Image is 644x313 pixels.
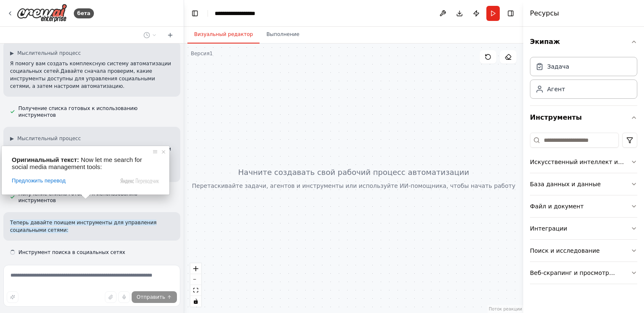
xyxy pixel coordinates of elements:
ya-tr-span: Файл и документ [530,203,584,210]
ya-tr-span: 1 [210,51,213,56]
button: ▶Мыслительный процесс [10,50,81,56]
div: Экипаж [530,54,637,105]
button: ▶Мыслительный процесс [10,135,81,142]
button: переключать интерактивность [190,296,201,307]
button: Файл и документ [530,195,637,217]
ya-tr-span: Визуальный редактор [194,31,253,38]
ya-tr-span: Поток реакции [489,307,522,311]
ya-tr-span: ▶ [10,50,14,56]
div: Инструменты [530,129,637,291]
ya-tr-span: Инструменты [530,113,582,123]
ya-tr-span: Я помогу вам создать комплексную систему автоматизации социальных сетей. [10,61,171,74]
nav: панировочный сухарь [215,9,255,18]
ya-tr-span: База данных и данные [530,181,601,187]
ya-tr-span: Задача [547,63,569,70]
button: подходящий вид [190,285,201,296]
span: Предложить перевод [12,177,65,185]
ya-tr-span: Версия [191,51,210,56]
button: Переключиться на предыдущий чат [140,30,160,40]
span: ▶ [10,135,14,142]
ya-tr-span: Давайте сначала проверим, какие инструменты доступны для управления социальными сетями, а затем н... [10,68,155,89]
ya-tr-span: Выполнение [266,31,299,38]
ya-tr-span: Экипаж [530,37,560,47]
button: Отправить [132,291,177,303]
button: Экипаж [530,30,637,54]
ya-tr-span: Инструмент поиска в социальных сетях [18,249,125,255]
ya-tr-span: Агент [547,86,565,92]
button: Скрыть правую боковую панель [505,8,517,19]
p: Я помогу вам создать комплексную систему автоматизации социальных сетей. Давайте сначала проверим... [10,145,174,175]
span: Получение списка готовых к использованию инструментов [18,190,174,204]
button: База данных и данные [530,173,637,195]
button: Нажмите, чтобы озвучить свою идею по автоматизации [118,291,130,303]
button: Веб-скрапинг и просмотр сайтов [530,262,637,284]
ya-tr-span: Интеграции [530,225,567,232]
span: Now let me search for social media management tools: [12,156,144,170]
ya-tr-span: Мыслительный процесс [17,50,81,56]
ya-tr-span: Искусственный интеллект и машинное обучение [530,159,624,174]
span: Мыслительный процесс [17,135,81,142]
a: Атрибуция потока реакции [489,307,522,311]
ya-tr-span: Поиск и исследование [530,247,600,254]
span: Оригинальный текст: [12,156,79,163]
button: Начать новый чат [164,30,177,40]
button: Интеграции [530,218,637,239]
button: увеличьте масштаб [190,263,201,274]
ya-tr-span: Ресурсы [530,9,559,17]
ya-tr-span: Отправить [137,294,165,300]
button: Инструменты [530,106,637,129]
div: Реагирующие регуляторы потока [190,263,201,307]
button: Поиск и исследование [530,240,637,262]
button: уменьшить масштаб [190,274,201,285]
button: Загрузить файлы [105,291,117,303]
button: Искусственный интеллект и машинное обучение [530,151,637,173]
img: Логотип [17,4,67,23]
ya-tr-span: Получение списка готовых к использованию инструментов [18,105,138,118]
button: Скрыть левую боковую панель [189,8,201,19]
ya-tr-span: бета [77,10,91,16]
ya-tr-span: Теперь давайте поищем инструменты для управления социальными сетями: [10,220,156,233]
button: Улучшите это приглашение [7,291,18,303]
ya-tr-span: Веб-скрапинг и просмотр сайтов [530,269,615,285]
